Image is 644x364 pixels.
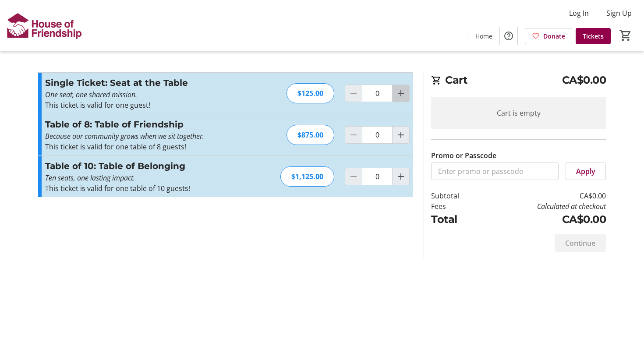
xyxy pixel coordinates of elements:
[525,28,572,44] a: Donate
[45,90,137,99] em: One seat, one shared mission.
[287,83,334,103] div: $125.00
[45,159,237,173] h3: Table of 10: Table of Belonging
[45,118,237,131] h3: Table of 8: Table of Friendship
[468,28,499,44] a: Home
[562,6,596,20] button: Log In
[583,32,604,41] span: Tickets
[566,163,606,180] button: Apply
[431,201,482,212] td: Fees
[482,191,606,201] td: CA$0.00
[280,166,334,187] div: $1,125.00
[576,28,611,44] a: Tickets
[45,141,237,152] p: This ticket is valid for one table of 8 guests!
[576,166,595,177] span: Apply
[362,85,393,102] input: Single Ticket: Seat at the Table Quantity
[431,191,482,201] td: Subtotal
[393,168,409,185] button: Increment by one
[393,127,409,143] button: Increment by one
[431,212,482,227] td: Total
[482,201,606,212] td: Calculated at checkout
[606,8,632,18] span: Sign Up
[431,97,606,129] div: Cart is empty
[362,126,393,144] input: Table of 8: Table of Friendship Quantity
[431,150,496,161] label: Promo or Passcode
[562,72,606,88] span: CA$0.00
[431,72,606,90] h2: Cart
[543,32,565,41] span: Donate
[599,6,639,20] button: Sign Up
[431,163,559,180] input: Enter promo or passcode
[618,28,633,43] button: Cart
[45,100,237,110] p: This ticket is valid for one guest!
[475,32,492,41] span: Home
[393,85,409,102] button: Increment by one
[287,125,334,145] div: $875.00
[45,173,135,183] em: Ten seats, one lasting impact.
[362,168,393,185] input: Table of 10: Table of Belonging Quantity
[500,27,517,45] button: Help
[482,212,606,227] td: CA$0.00
[569,8,589,18] span: Log In
[45,76,237,89] h3: Single Ticket: Seat at the Table
[45,183,237,194] p: This ticket is valid for one table of 10 guests!
[45,131,204,141] em: Because our community grows when we sit together.
[5,4,83,47] img: House of Friendship's Logo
